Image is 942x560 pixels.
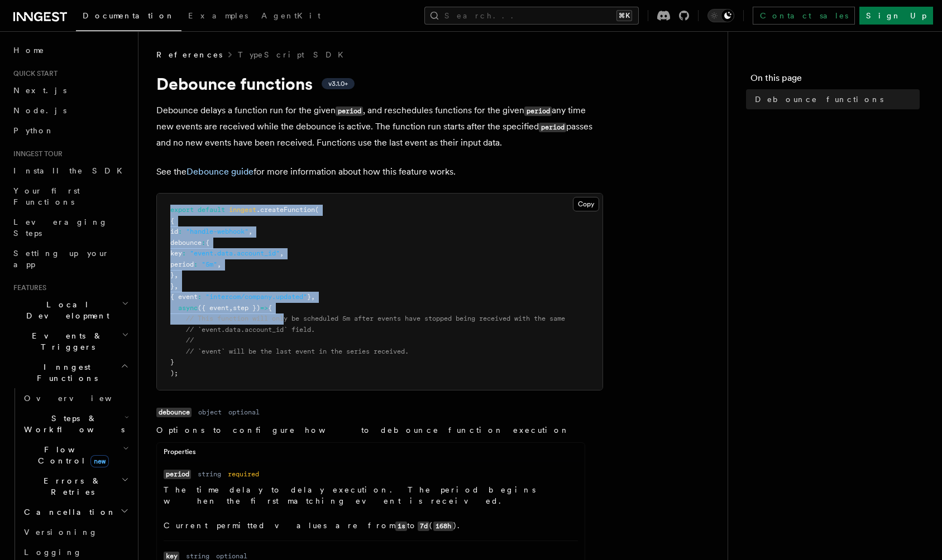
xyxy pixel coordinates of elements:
[194,260,198,268] span: :
[13,45,45,56] span: Home
[170,260,194,268] span: period
[750,89,920,109] a: Debounce functions
[20,506,116,518] span: Cancellation
[170,206,194,214] span: export
[170,282,174,290] span: }
[156,74,603,94] h1: Debounce functions
[9,212,131,243] a: Leveraging Steps
[616,10,632,21] kbd: ⌘K
[229,206,256,214] span: inngest
[217,260,221,268] span: ,
[20,440,131,471] button: Flow Controlnew
[198,293,202,301] span: :
[418,522,429,531] code: 7d
[164,484,578,506] p: The time delay to delay execution. The period begins when the first matching event is received.
[20,522,131,542] a: Versioning
[181,3,255,30] a: Examples
[307,293,311,301] span: }
[156,103,603,151] p: Debounce delays a function run for the given , and reschedules functions for the given any time n...
[9,243,131,274] a: Setting up your app
[156,424,585,436] p: Options to configure how to debounce function execution
[9,326,131,357] button: Events & Triggers
[424,7,639,25] button: Search...⌘K
[9,283,46,292] span: Features
[9,181,131,212] a: Your first Functions
[9,120,131,141] a: Python
[20,388,131,408] a: Overview
[198,470,221,479] dd: string
[261,11,321,20] span: AgentKit
[198,304,229,312] span: ({ event
[186,315,565,322] span: // This function will only be scheduled 5m after events have stopped being received with the same
[9,361,121,384] span: Inngest Functions
[90,455,109,467] span: new
[228,408,260,417] dd: optional
[755,94,883,105] span: Debounce functions
[205,293,307,301] span: "intercom/company.updated"
[170,358,174,366] span: }
[13,166,129,175] span: Install the SDK
[174,271,178,279] span: ,
[248,228,252,235] span: ,
[157,447,585,461] div: Properties
[170,239,202,247] span: debounce
[20,475,121,498] span: Errors & Retries
[20,471,131,502] button: Errors & Retries
[186,336,194,344] span: //
[228,470,259,479] dd: required
[13,186,80,206] span: Your first Functions
[9,295,131,326] button: Local Development
[13,249,109,269] span: Setting up your app
[859,7,933,25] a: Sign Up
[9,357,131,388] button: Inngest Functions
[280,249,284,257] span: ,
[170,249,182,257] span: key
[164,520,578,532] p: Current permitted values are from to ( ).
[229,304,233,312] span: ,
[198,206,225,214] span: default
[315,206,319,214] span: (
[9,330,122,353] span: Events & Triggers
[750,71,920,89] h4: On this page
[233,304,260,312] span: step })
[170,271,174,279] span: }
[205,239,209,247] span: {
[156,408,192,417] code: debounce
[20,408,131,440] button: Steps & Workflows
[156,49,222,60] span: References
[9,69,58,78] span: Quick start
[190,249,280,257] span: "event.data.account_id"
[9,80,131,100] a: Next.js
[9,299,122,321] span: Local Development
[198,408,222,417] dd: object
[186,326,315,334] span: // `event.data.account_id` field.
[753,7,855,25] a: Contact sales
[539,123,566,132] code: period
[311,293,315,301] span: ,
[156,164,603,180] p: See the for more information about how this feature works.
[13,106,66,115] span: Node.js
[268,304,272,312] span: {
[174,282,178,290] span: ,
[336,107,363,116] code: period
[24,548,82,557] span: Logging
[178,228,182,235] span: :
[24,394,139,403] span: Overview
[328,79,348,88] span: v3.1.0+
[395,522,407,531] code: 1s
[9,40,131,60] a: Home
[260,304,268,312] span: =>
[182,249,186,257] span: :
[24,528,98,537] span: Versioning
[170,228,178,235] span: id
[202,260,217,268] span: "5m"
[170,369,178,377] span: );
[188,11,248,20] span: Examples
[20,444,123,466] span: Flow Control
[186,347,409,355] span: // `event` will be the last event in the series received.
[524,107,552,116] code: period
[13,86,66,95] span: Next.js
[13,126,54,135] span: Python
[186,228,248,235] span: "handle-webhook"
[202,239,205,247] span: :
